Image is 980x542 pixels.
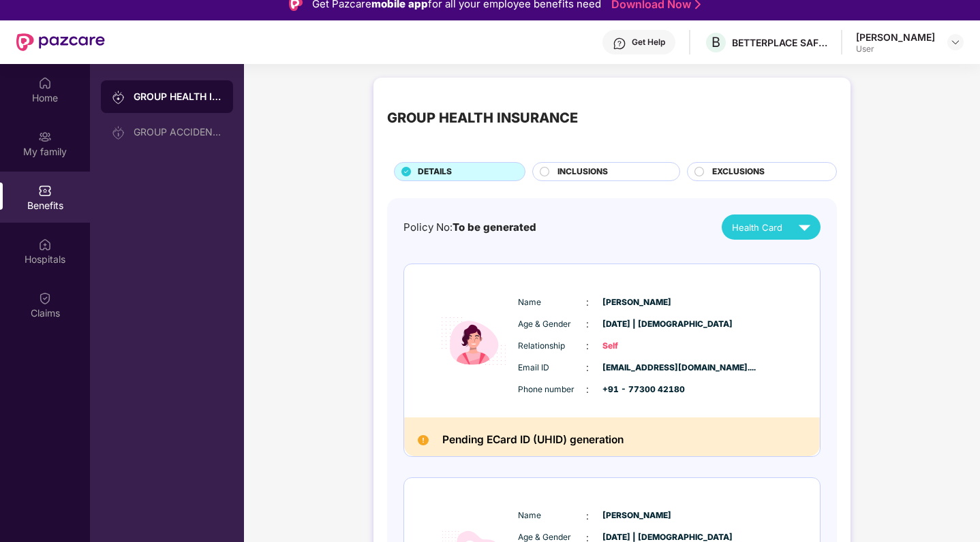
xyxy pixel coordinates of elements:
[442,431,624,449] h2: Pending ECard ID (UHID) generation
[557,165,608,178] span: INCLUSIONS
[38,76,52,90] img: svg+xml;base64,PHN2ZyBpZD0iSG9tZSIgeG1sbnM9Imh0dHA6Ly93d3cudzMub3JnLzIwMDAvc3ZnIiB3aWR0aD0iMjAiIG...
[518,383,586,396] span: Phone number
[602,318,671,331] span: [DATE] | [DEMOGRAPHIC_DATA]
[38,238,52,251] img: svg+xml;base64,PHN2ZyBpZD0iSG9zcGl0YWxzIiB4bWxucz0iaHR0cDovL3d3dy53My5vcmcvMjAwMC9zdmciIHdpZHRoPS...
[418,435,429,446] img: Pending
[38,130,52,144] img: svg+xml;base64,PHN2ZyB3aWR0aD0iMjAiIGhlaWdodD0iMjAiIHZpZXdCb3g9IjAgMCAyMCAyMCIgZmlsbD0ibm9uZSIgeG...
[602,340,671,353] span: Self
[112,126,125,140] img: svg+xml;base64,PHN2ZyB3aWR0aD0iMjAiIGhlaWdodD0iMjAiIHZpZXdCb3g9IjAgMCAyMCAyMCIgZmlsbD0ibm9uZSIgeG...
[518,509,586,522] span: Name
[586,360,589,375] span: :
[518,318,586,331] span: Age & Gender
[38,184,52,197] img: svg+xml;base64,PHN2ZyBpZD0iQmVuZWZpdHMiIHhtbG5zPSJodHRwOi8vd3d3LnczLm9yZy8yMDAwL3N2ZyIgd2lkdGg9Ij...
[712,165,765,178] span: EXCLUSIONS
[602,383,671,396] span: +91 - 77300 42180
[387,108,578,129] div: GROUP HEALTH INSURANCE
[418,165,452,178] span: DETAILS
[950,37,961,48] img: svg+xml;base64,PHN2ZyBpZD0iRHJvcGRvd24tMzJ4MzIiIHhtbG5zPSJodHRwOi8vd3d3LnczLm9yZy8yMDAwL3N2ZyIgd2...
[433,283,515,400] img: icon
[134,90,222,103] div: GROUP HEALTH INSURANCE
[586,317,589,332] span: :
[732,221,782,234] span: Health Card
[856,44,935,54] div: User
[453,221,536,234] span: To be generated
[722,214,821,240] button: Health Card
[518,296,586,309] span: Name
[602,509,671,522] span: [PERSON_NAME]
[856,31,935,44] div: [PERSON_NAME]
[586,295,589,310] span: :
[112,91,125,104] img: svg+xml;base64,PHN2ZyB3aWR0aD0iMjAiIGhlaWdodD0iMjAiIHZpZXdCb3g9IjAgMCAyMCAyMCIgZmlsbD0ibm9uZSIgeG...
[518,362,586,374] span: Email ID
[518,340,586,353] span: Relationship
[586,338,589,353] span: :
[16,33,105,51] img: New Pazcare Logo
[732,36,827,49] div: BETTERPLACE SAFETY SOLUTIONS PRIVATE LIMITED
[793,215,816,239] img: svg+xml;base64,PHN2ZyB4bWxucz0iaHR0cDovL3d3dy53My5vcmcvMjAwMC9zdmciIHZpZXdCb3g9IjAgMCAyNCAyNCIgd2...
[586,509,589,524] span: :
[602,296,671,309] span: [PERSON_NAME]
[613,37,626,50] img: svg+xml;base64,PHN2ZyBpZD0iSGVscC0zMngzMiIgeG1sbnM9Imh0dHA6Ly93d3cudzMub3JnLzIwMDAvc3ZnIiB3aWR0aD...
[38,291,52,305] img: svg+xml;base64,PHN2ZyBpZD0iQ2xhaW0iIHhtbG5zPSJodHRwOi8vd3d3LnczLm9yZy8yMDAwL3N2ZyIgd2lkdGg9IjIwIi...
[711,34,720,50] span: B
[403,219,536,236] div: Policy No:
[134,127,222,138] div: GROUP ACCIDENTAL INSURANCE
[632,37,665,48] div: Get Help
[602,362,671,374] span: [EMAIL_ADDRESS][DOMAIN_NAME]....
[586,382,589,397] span: :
